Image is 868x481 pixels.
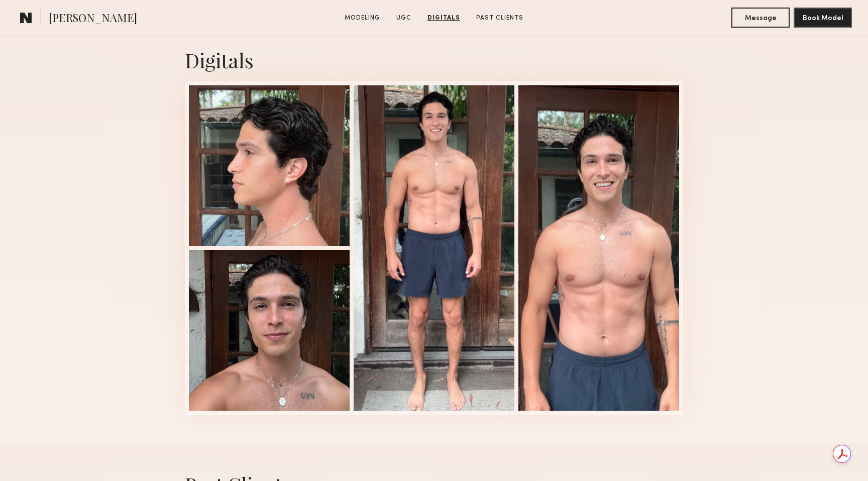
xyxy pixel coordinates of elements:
a: Modeling [341,14,384,23]
a: UGC [392,14,415,23]
div: Digitals [185,47,683,73]
span: [PERSON_NAME] [49,10,137,28]
a: Book Model [794,13,852,22]
button: Message [731,8,790,28]
button: Book Model [794,8,852,28]
a: Digitals [423,14,464,23]
a: Past Clients [472,14,527,23]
